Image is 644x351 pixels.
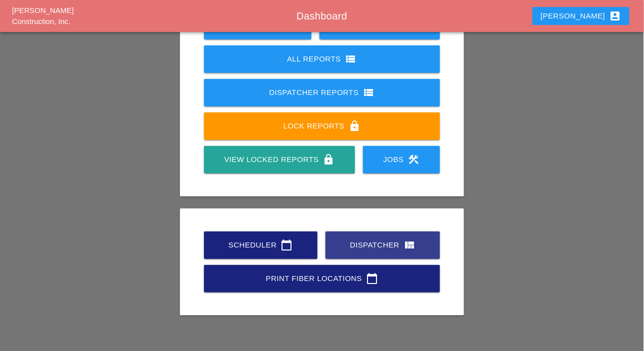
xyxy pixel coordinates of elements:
[325,231,440,259] a: Dispatcher
[220,120,424,132] div: Lock Reports
[12,6,73,26] a: [PERSON_NAME] Construction, Inc.
[220,153,339,165] div: View Locked Reports
[348,120,360,132] i: lock
[296,10,347,21] span: Dashboard
[362,86,374,98] i: view_list
[220,272,424,284] div: Print Fiber Locations
[345,53,357,65] i: view_list
[341,239,424,251] div: Dispatcher
[281,239,293,251] i: calendar_today
[609,10,621,22] i: account_box
[204,45,440,73] a: All Reports
[204,79,440,106] a: Dispatcher Reports
[403,239,415,251] i: view_quilt
[379,153,424,165] div: Jobs
[204,231,317,259] a: Scheduler
[366,272,378,284] i: calendar_today
[204,112,440,140] a: Lock Reports
[540,10,621,22] div: [PERSON_NAME]
[363,146,440,173] a: Jobs
[532,7,629,25] button: [PERSON_NAME]
[204,265,440,292] a: Print Fiber Locations
[408,153,420,165] i: construction
[323,153,335,165] i: lock
[220,86,424,98] div: Dispatcher Reports
[220,53,424,65] div: All Reports
[204,146,355,173] a: View Locked Reports
[220,239,301,251] div: Scheduler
